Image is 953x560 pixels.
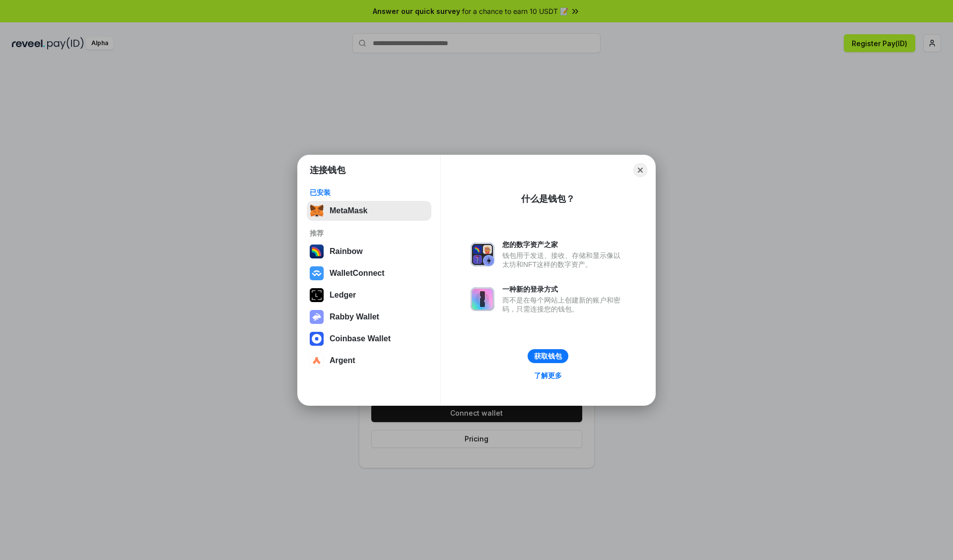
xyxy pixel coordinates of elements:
[307,263,431,283] button: WalletConnect
[307,201,431,221] button: MetaMask
[502,251,625,269] div: 钱包用于发送、接收、存储和显示像以太坊和NFT这样的数字资产。
[310,204,324,218] img: svg+xml,%3Csvg%20fill%3D%22none%22%20height%3D%2233%22%20viewBox%3D%220%200%2035%2033%22%20width%...
[502,240,625,249] div: 您的数字资产之家
[502,285,625,294] div: 一种新的登录方式
[310,229,428,238] div: 推荐
[330,291,356,300] div: Ledger
[521,193,575,205] div: 什么是钱包？
[307,351,431,371] button: Argent
[534,371,562,380] div: 了解更多
[330,356,355,365] div: Argent
[310,288,324,302] img: svg+xml,%3Csvg%20xmlns%3D%22http%3A%2F%2Fwww.w3.org%2F2000%2Fsvg%22%20width%3D%2228%22%20height%3...
[307,329,431,349] button: Coinbase Wallet
[528,349,568,363] button: 获取钱包
[502,296,625,313] div: 而不是在每个网站上创建新的账户和密码，只需连接您的钱包。
[471,243,494,266] img: svg+xml,%3Csvg%20xmlns%3D%22http%3A%2F%2Fwww.w3.org%2F2000%2Fsvg%22%20fill%3D%22none%22%20viewBox...
[310,245,324,258] img: svg+xml,%3Csvg%20width%3D%22120%22%20height%3D%22120%22%20viewBox%3D%220%200%20120%20120%22%20fil...
[471,287,494,311] img: svg+xml,%3Csvg%20xmlns%3D%22http%3A%2F%2Fwww.w3.org%2F2000%2Fsvg%22%20fill%3D%22none%22%20viewBox...
[330,206,367,215] div: MetaMask
[310,164,345,176] h1: 连接钱包
[310,354,324,368] img: svg+xml,%3Csvg%20width%3D%2228%22%20height%3D%2228%22%20viewBox%3D%220%200%2028%2028%22%20fill%3D...
[310,266,324,280] img: svg+xml,%3Csvg%20width%3D%2228%22%20height%3D%2228%22%20viewBox%3D%220%200%2028%2028%22%20fill%3D...
[310,188,428,197] div: 已安装
[534,352,562,361] div: 获取钱包
[307,285,431,305] button: Ledger
[330,334,391,343] div: Coinbase Wallet
[330,312,379,321] div: Rabby Wallet
[310,332,324,346] img: svg+xml,%3Csvg%20width%3D%2228%22%20height%3D%2228%22%20viewBox%3D%220%200%2028%2028%22%20fill%3D...
[307,242,431,261] button: Rainbow
[330,269,385,278] div: WalletConnect
[307,307,431,327] button: Rabby Wallet
[310,310,324,324] img: svg+xml,%3Csvg%20xmlns%3D%22http%3A%2F%2Fwww.w3.org%2F2000%2Fsvg%22%20fill%3D%22none%22%20viewBox...
[528,369,568,382] a: 了解更多
[633,163,647,177] button: Close
[330,247,363,256] div: Rainbow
